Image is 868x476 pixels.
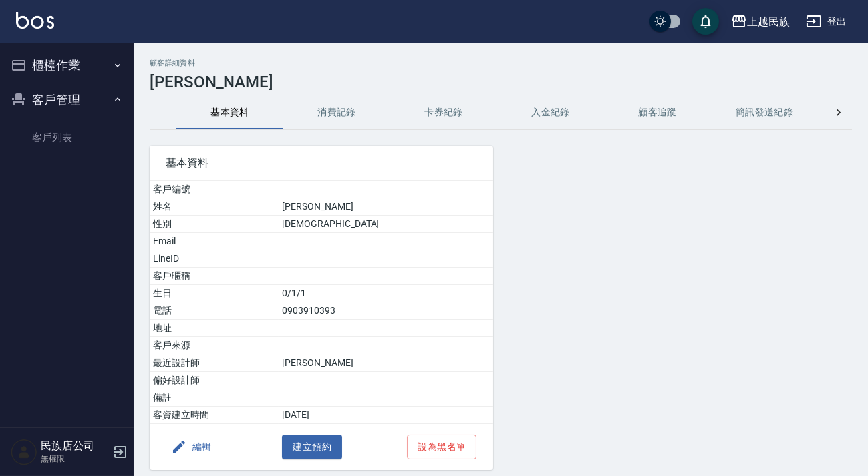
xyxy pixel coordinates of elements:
[692,8,719,35] button: save
[150,250,279,268] td: LineID
[176,97,283,129] button: 基本資料
[150,73,852,91] h3: [PERSON_NAME]
[407,435,476,459] button: 設為黑名單
[279,354,492,372] td: [PERSON_NAME]
[150,268,279,285] td: 客戶暱稱
[150,59,852,67] h2: 顧客詳細資料
[11,439,37,465] img: Person
[150,285,279,302] td: 生日
[166,156,477,170] span: 基本資料
[801,9,852,34] button: 登出
[41,453,109,465] p: 無權限
[279,302,492,320] td: 0903910393
[150,389,279,407] td: 備註
[279,198,492,216] td: [PERSON_NAME]
[747,13,790,30] div: 上越民族
[5,83,128,117] button: 客戶管理
[166,435,217,459] button: 編輯
[604,97,711,129] button: 顧客追蹤
[150,302,279,320] td: 電話
[390,97,497,129] button: 卡券紀錄
[726,8,795,35] button: 上越民族
[150,198,279,216] td: 姓名
[150,372,279,389] td: 偏好設計師
[279,285,492,302] td: 0/1/1
[150,337,279,354] td: 客戶來源
[150,407,279,424] td: 客資建立時間
[497,97,604,129] button: 入金紀錄
[150,320,279,337] td: 地址
[5,122,128,153] a: 客戶列表
[150,181,279,198] td: 客戶編號
[282,435,342,459] button: 建立預約
[711,97,818,129] button: 簡訊發送紀錄
[279,216,492,233] td: [DEMOGRAPHIC_DATA]
[283,97,390,129] button: 消費記錄
[150,233,279,250] td: Email
[279,407,492,424] td: [DATE]
[41,439,109,453] h5: 民族店公司
[150,354,279,372] td: 最近設計師
[5,48,128,83] button: 櫃檯作業
[150,216,279,233] td: 性別
[16,12,54,29] img: Logo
